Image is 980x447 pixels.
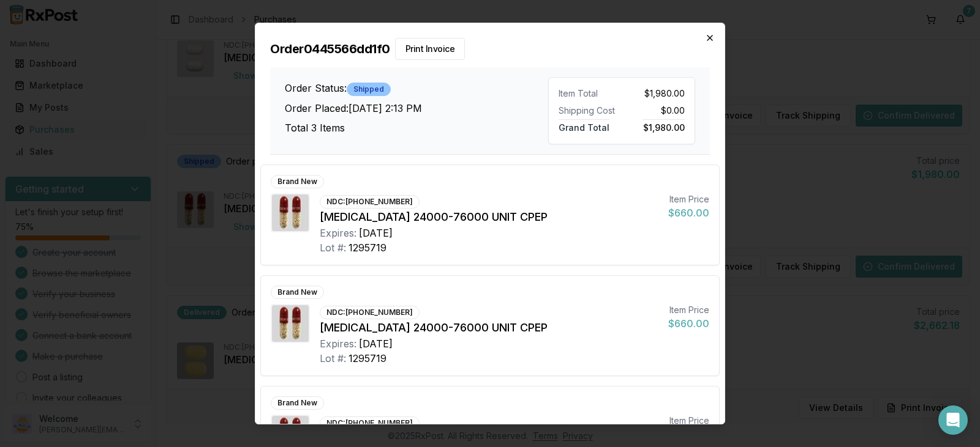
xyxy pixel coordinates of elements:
[668,205,709,220] div: $660.00
[349,240,386,255] div: 1295719
[349,351,386,366] div: 1295719
[627,105,685,117] div: $0.00
[320,416,420,430] div: NDC: [PHONE_NUMBER]
[285,101,548,116] h3: Order Placed: [DATE] 2:13 PM
[359,336,393,351] div: [DATE]
[668,316,709,331] div: $660.00
[320,351,346,366] div: Lot #:
[668,415,709,427] div: Item Price
[627,87,685,100] div: $1,980.00
[668,304,709,316] div: Item Price
[320,240,346,255] div: Lot #:
[285,81,548,96] h3: Order Status:
[320,319,658,336] div: [MEDICAL_DATA] 24000-76000 UNIT CPEP
[359,226,393,240] div: [DATE]
[285,120,548,135] h3: Total 3 Items
[271,396,324,410] div: Brand New
[320,226,356,240] div: Expires:
[559,105,617,117] div: Shipping Cost
[347,83,391,96] div: Shipped
[643,119,685,133] span: $1,980.00
[559,87,617,100] div: Item Total
[271,286,324,299] div: Brand New
[668,193,709,205] div: Item Price
[270,38,710,60] h2: Order 0445566dd1f0
[320,306,420,319] div: NDC: [PHONE_NUMBER]
[559,119,609,133] span: Grand Total
[271,175,324,188] div: Brand New
[320,336,356,351] div: Expires:
[272,194,309,231] img: Creon 24000-76000 UNIT CPEP
[272,305,309,342] img: Creon 24000-76000 UNIT CPEP
[320,195,420,209] div: NDC: [PHONE_NUMBER]
[395,38,466,60] button: Print Invoice
[320,209,658,226] div: [MEDICAL_DATA] 24000-76000 UNIT CPEP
